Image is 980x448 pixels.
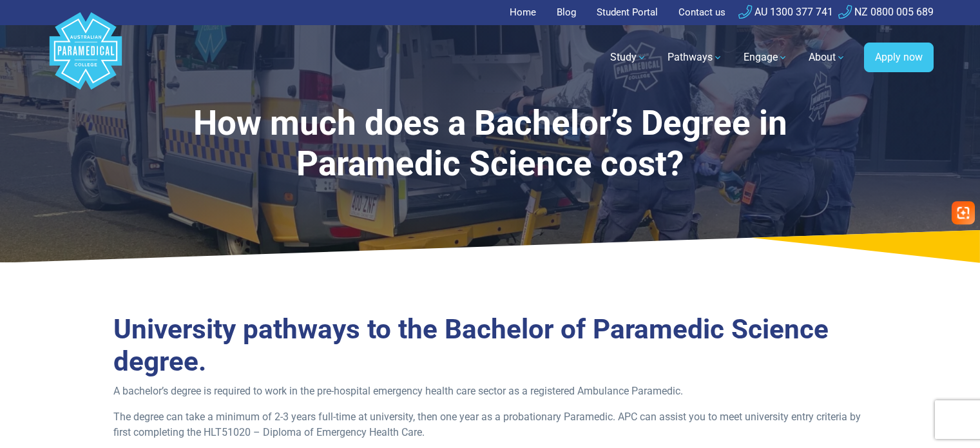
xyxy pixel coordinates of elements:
h1: How much does a Bachelor’s Degree in Paramedic Science cost? [158,103,823,185]
a: Australian Paramedical College [47,25,124,90]
a: Apply now [864,43,934,72]
a: Study [602,39,655,75]
h3: University pathways to the Bachelor of Paramedic Science degree. [113,313,867,378]
a: NZ 0800 005 689 [838,6,934,18]
a: Engage [736,39,796,75]
a: About [801,39,854,75]
p: The degree can take a minimum of 2-3 years full-time at university, then one year as a probationa... [113,409,867,440]
a: Pathways [660,39,731,75]
a: AU 1300 377 741 [738,6,833,18]
p: A bachelor’s degree is required to work in the pre-hospital emergency health care sector as a reg... [113,384,867,399]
